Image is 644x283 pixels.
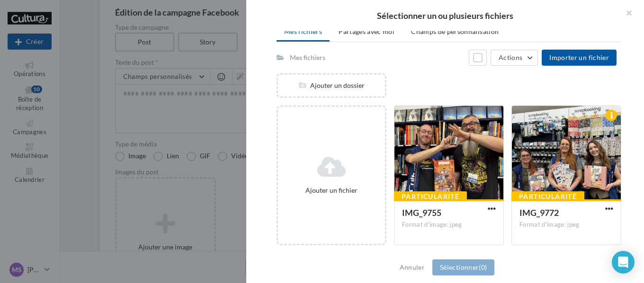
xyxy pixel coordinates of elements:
span: Actions [499,53,522,61]
h2: Sélectionner un ou plusieurs fichiers [261,11,629,20]
div: Open Intercom Messenger [612,251,635,274]
button: Actions [491,50,538,66]
button: Annuler [396,262,429,273]
div: Format d'image: jpeg [519,221,613,229]
div: Mes fichiers [290,53,325,62]
span: IMG_9772 [519,207,559,218]
div: Particularité [511,191,584,202]
span: Champs de personnalisation [411,27,499,35]
div: Ajouter un fichier [282,186,381,195]
span: (0) [479,263,487,271]
span: IMG_9755 [402,207,441,218]
div: Ajouter un dossier [278,81,385,90]
button: Sélectionner(0) [432,259,494,275]
div: Particularité [394,191,467,202]
span: Importer un fichier [549,53,609,61]
span: Mes fichiers [284,27,322,35]
div: Format d'image: jpeg [402,221,496,229]
span: Partagés avec moi [339,27,394,35]
button: Importer un fichier [542,50,617,66]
